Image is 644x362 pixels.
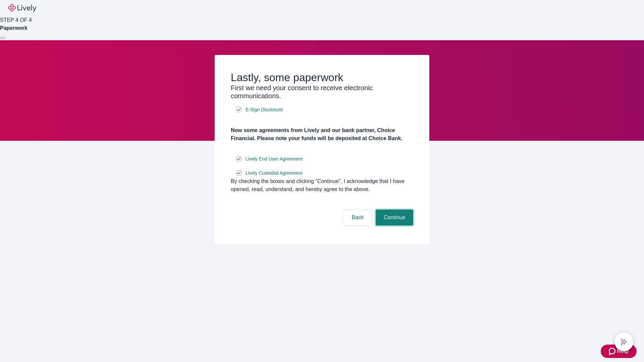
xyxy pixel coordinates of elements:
[231,71,413,84] h2: Lastly, some paperwork
[614,333,633,351] button: chat
[343,209,372,226] button: Back
[246,170,303,177] span: Lively Custodial Agreement
[601,345,637,358] button: Zendesk support iconHelp
[246,106,283,113] span: E-Sign Disclosure
[231,126,413,142] h4: Now some agreements from Lively and our bank partner, Choice Financial. Please note your funds wi...
[244,155,304,163] a: e-sign disclosure document
[8,4,36,12] img: Lively
[609,347,617,355] svg: Zendesk support icon
[244,106,284,114] a: e-sign disclosure document
[621,339,627,345] svg: Lively AI Assistant
[231,177,413,193] div: By checking the boxes and clicking “Continue", I acknowledge that I have opened, read, understand...
[231,84,413,100] h3: First we need your consent to receive electronic communications.
[376,209,413,226] button: Continue
[617,347,629,355] span: Help
[246,156,303,163] span: Lively End User Agreement
[244,169,304,177] a: e-sign disclosure document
